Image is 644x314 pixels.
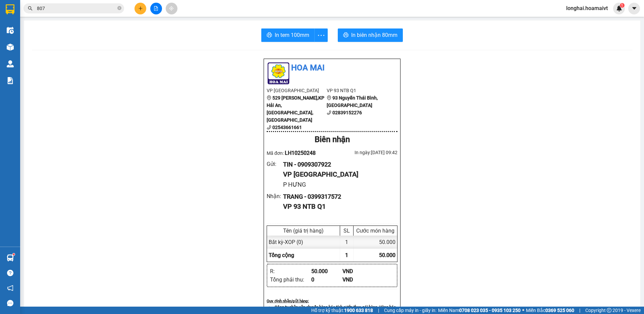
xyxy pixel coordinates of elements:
span: | [378,307,379,314]
span: copyright [607,308,611,313]
div: Gửi : [267,160,283,168]
sup: 1 [13,253,15,255]
span: file-add [154,6,158,11]
div: 0 [311,275,342,284]
img: logo-vxr [6,4,14,14]
img: warehouse-icon [7,60,14,67]
span: aim [169,6,174,11]
div: VP 93 NTB Q1 [283,201,392,212]
div: Quy định nhận/gửi hàng : [267,298,397,304]
div: Cước món hàng [355,228,395,234]
img: logo.jpg [267,62,290,85]
div: R : [270,267,311,275]
span: Miền Nam [438,307,521,314]
span: phone [327,110,331,115]
span: more [315,31,327,40]
div: Nhận : [267,192,283,200]
img: warehouse-icon [7,44,14,51]
span: 1 [345,252,348,258]
div: 1 [340,236,354,249]
b: 02839152276 [332,110,362,115]
span: close-circle [117,6,121,10]
b: 529 [PERSON_NAME],KP Hải An, [GEOGRAPHIC_DATA], [GEOGRAPHIC_DATA] [267,95,324,123]
div: TIN - 0909307922 [283,160,392,169]
span: printer [343,32,348,39]
button: aim [166,3,177,14]
b: 02543661661 [272,125,302,130]
div: In ngày: [DATE] 09:42 [332,149,397,156]
div: Tổng phải thu : [270,275,311,284]
button: file-add [150,3,162,14]
img: warehouse-icon [7,27,14,34]
div: TRANG - 0399317572 [283,192,392,201]
span: message [7,300,13,306]
div: 50.000 [311,267,342,275]
div: Tên (giá trị hàng) [269,228,338,234]
b: 93 Nguyễn Thái Bình, [GEOGRAPHIC_DATA] [327,95,378,108]
div: VND [342,275,374,284]
img: icon-new-feature [616,5,622,11]
input: Tìm tên, số ĐT hoặc mã đơn [37,5,116,12]
span: phone [267,125,271,130]
li: VP [GEOGRAPHIC_DATA] [267,87,327,94]
button: printerIn biên nhận 80mm [338,28,403,42]
button: printerIn tem 100mm [261,28,315,42]
span: ⚪️ [522,309,524,312]
button: caret-down [628,3,640,14]
span: In biên nhận 80mm [351,31,397,39]
sup: 1 [620,3,625,8]
strong: 1900 633 818 [344,308,373,313]
button: plus [135,3,146,14]
span: close-circle [117,5,121,12]
span: 50.000 [379,252,395,258]
div: P HƯNG [283,180,392,189]
li: Hoa Mai [267,62,397,74]
span: printer [267,32,272,39]
span: caret-down [631,5,637,11]
strong: 0369 525 060 [545,308,574,313]
button: more [314,28,328,42]
span: Hỗ trợ kỹ thuật: [311,307,373,314]
span: search [28,6,33,11]
span: notification [7,285,13,291]
span: environment [267,96,271,100]
div: Biên nhận [267,133,397,146]
div: 50.000 [354,236,397,249]
span: environment [327,96,331,100]
span: question-circle [7,270,13,276]
div: Mã đơn: [267,149,332,157]
span: plus [138,6,143,11]
span: | [579,307,580,314]
span: Bất kỳ - XOP (0) [269,239,303,245]
img: warehouse-icon [7,254,14,261]
span: longhai.hoamaivt [561,4,613,12]
span: Cung cấp máy in - giấy in: [384,307,436,314]
strong: 0708 023 035 - 0935 103 250 [459,308,521,313]
span: In tem 100mm [275,31,309,39]
span: Tổng cộng [269,252,294,258]
li: VP 93 NTB Q1 [327,87,387,94]
span: LH10250248 [285,150,316,156]
div: VP [GEOGRAPHIC_DATA] [283,169,392,180]
div: SL [342,228,352,234]
img: solution-icon [7,77,14,84]
span: Miền Bắc [526,307,574,314]
span: 1 [621,3,623,8]
div: VND [342,267,374,275]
